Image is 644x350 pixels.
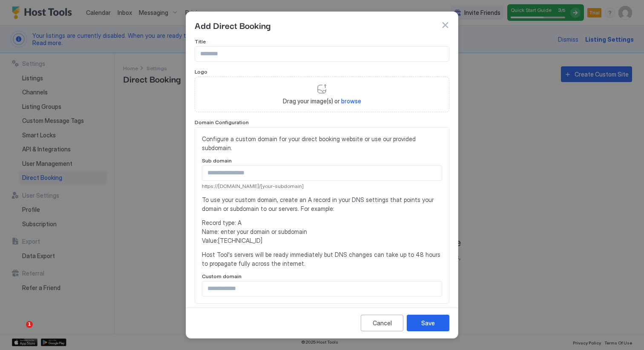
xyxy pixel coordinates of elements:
[195,38,206,45] span: Title
[195,47,449,61] input: Input Field
[373,319,392,327] div: Cancel
[202,218,442,245] span: Record type: A Name: enter your domain or subdomain Value: [TECHNICAL_ID]
[341,97,361,105] span: browse
[202,166,442,180] input: Input Field
[421,319,435,327] div: Save
[202,250,442,268] span: Host Tool's servers will be ready immediately but DNS changes can take up to 48 hours to propagat...
[26,321,33,328] span: 1
[202,273,241,279] span: Custom domain
[202,182,442,190] span: https://[DOMAIN_NAME]/[your-subdomain]
[195,68,207,75] span: Logo
[195,19,270,31] span: Add Direct Booking
[202,134,442,152] span: Configure a custom domain for your direct booking website or use our provided subdomain.
[283,97,361,105] span: Drag your image(s) or
[202,195,442,213] span: To use your custom domain, create an A record in your DNS settings that points your domain or sub...
[195,119,249,125] span: Domain Configuration
[407,315,449,331] button: Save
[202,157,232,164] span: Sub domain
[202,282,442,296] input: Input Field
[361,315,403,331] button: Cancel
[9,321,29,341] iframe: Intercom live chat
